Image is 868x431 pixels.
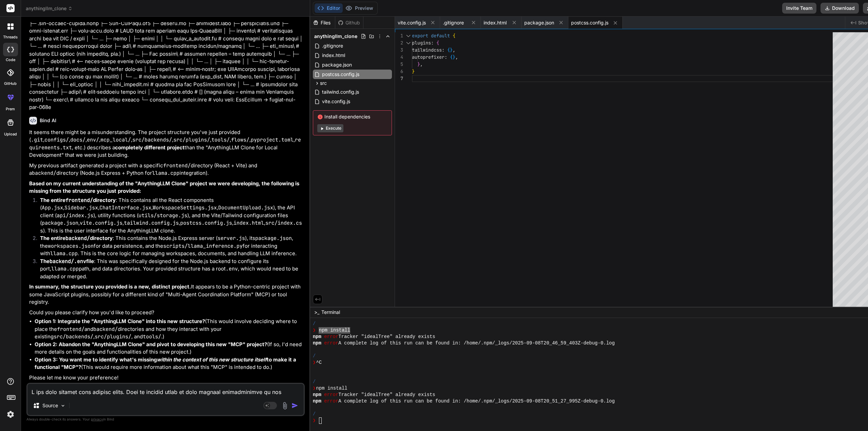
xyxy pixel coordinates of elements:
span: postcss.config.js [321,70,360,78]
label: prem [6,106,15,112]
span: ❯ [313,359,316,366]
span: { [453,33,455,39]
code: env/ [87,136,99,143]
code: frontend/ [65,197,93,204]
code: .git [31,136,43,143]
label: threads [3,34,18,40]
span: tailwindcss [412,47,442,53]
p: : This contains all the React components ( , , , , ), the API client ( ), utility functions ( ), ... [40,196,303,235]
code: backend/ [65,235,90,242]
span: Terminal [321,309,340,316]
span: vite.config.js [398,19,426,26]
code: backend/.env [50,258,86,265]
span: package.json [321,61,353,69]
p: My previous artifact generated a project with a specific directory (React + Vite) and a directory... [29,162,303,177]
span: index.html [484,19,507,26]
span: ^C [316,359,322,366]
span: } [417,61,420,67]
span: package.json [524,19,554,26]
code: tailwind.config.js [124,220,179,226]
span: plugins [412,40,431,46]
code: package.json [42,220,78,226]
code: frontend/ [57,326,84,333]
span: Tracker "idealTree" already exists [338,334,435,340]
div: 7 [395,75,403,82]
em: within the context of this new structure itself [157,356,267,363]
code: src/index.css [40,220,302,234]
p: : This was specifically designed for the Node.js backend to configure its port, path, and data di... [40,258,303,281]
code: server.js [218,235,245,242]
code: frontend/ [163,162,191,169]
span: / [313,379,316,385]
code: vite.config.js [80,220,122,226]
code: DocumentUpload.jsx [218,204,273,211]
strong: The entire directory [40,197,116,203]
p: Please let me know your preference! [29,374,303,382]
strong: Based on my current understanding of the "AnythingLLM Clone" project we were developing, the foll... [29,180,301,194]
strong: In summary, the structure you provided is a new, distinct project. [29,283,191,290]
code: configs/ [44,136,69,143]
button: Invite Team [782,3,816,14]
code: tools/ [211,136,230,143]
div: 1 [395,32,403,39]
code: package.json [255,235,292,242]
code: scripts/llama_inference.py [163,243,243,249]
span: privacy [91,417,103,421]
code: ChatInterface.jsx [99,204,151,211]
div: Files [310,19,335,26]
code: pyproject.toml [251,136,294,143]
code: src/backends/ [132,136,172,143]
span: / [313,411,316,417]
span: npm install [316,385,347,392]
code: utils/storage.js [138,212,187,219]
div: Github [335,19,363,26]
span: } [412,68,415,74]
span: ❯ [313,417,316,424]
div: 5 [395,61,403,68]
span: Tracker "idealTree" already exists [338,392,435,398]
code: src/backends/ [54,333,93,340]
code: postcss.config.js [180,220,232,226]
span: { [447,47,450,53]
span: index.html [321,51,346,59]
strong: completely different project [115,144,185,151]
span: ❯ [313,385,316,392]
code: llama.cpp [50,250,78,257]
h6: Bind AI [40,117,56,124]
code: .env [226,265,238,272]
p: It seems there might be a misunderstanding. The project structure you've just provided ( , , , , ... [29,129,303,159]
span: tailwind.config.js [321,88,360,96]
button: Download [820,3,859,14]
code: WorkspaceSettings.jsx [153,204,217,211]
span: A complete log of this run can be found in: /home/.npm/_logs/2025-09-08T20_46_59_403Z-debug-0.log [338,340,615,346]
code: backend/ [32,170,56,176]
span: } [453,54,455,60]
li: (This would involve deciding where to place the and directories and how they interact with your e... [35,318,303,341]
span: error [324,340,338,346]
div: 2 [395,39,403,46]
code: App.jsx [42,204,63,211]
p: Always double-check its answers. Your in Bind [26,416,305,423]
code: backend/ [93,326,118,333]
button: Preview [343,3,376,13]
span: npm install [319,327,350,334]
div: 3 [395,46,403,54]
strong: Option 1: Integrate the "AnythingLLM Clone" into this new structure? [35,318,205,324]
img: settings [5,409,16,420]
code: flows/ [231,136,249,143]
span: } [450,47,453,53]
p: Could you please clarify how you'd like to proceed? [29,309,303,317]
li: (If so, I'd need more details on the goals and functionalities of this new project.) [35,341,303,356]
img: icon [291,402,298,409]
code: api/index.js [57,212,93,219]
span: npm [313,340,321,346]
span: npm [313,398,321,405]
div: Click to collapse the range. [404,39,413,46]
span: / [313,321,316,327]
p: : This contains the Node.js Express server ( ), its , the for data persistence, and the for inter... [40,235,303,258]
span: error [324,392,338,398]
span: : [442,47,445,53]
code: index.html [233,220,264,226]
label: code [6,57,15,63]
span: postcss.config.js [571,19,608,26]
